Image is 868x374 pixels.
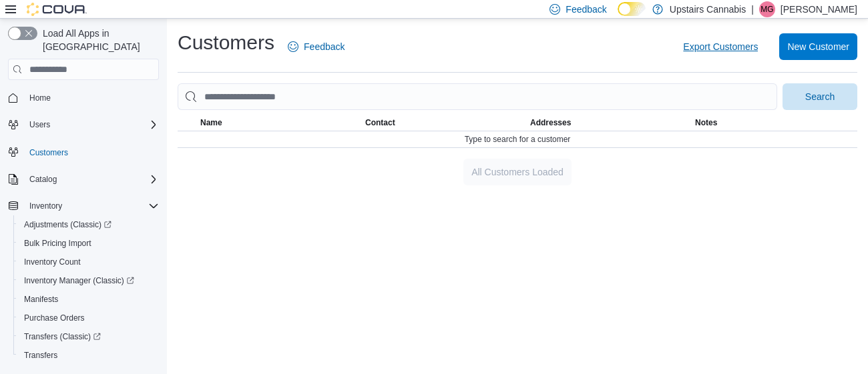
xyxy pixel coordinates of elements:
span: Purchase Orders [19,310,159,326]
span: Transfers (Classic) [24,331,101,342]
a: Transfers (Classic) [13,327,164,346]
p: | [751,1,754,17]
span: Inventory Manager (Classic) [19,273,159,289]
span: Users [24,117,159,133]
span: Users [29,119,50,130]
a: Inventory Manager (Classic) [19,273,140,289]
span: Inventory Count [19,254,159,270]
span: Customers [29,147,68,158]
a: Transfers (Classic) [19,329,106,345]
span: Inventory [29,201,62,211]
p: [PERSON_NAME] [781,1,857,17]
span: Adjustments (Classic) [24,219,112,230]
a: Feedback [282,33,350,60]
span: Contact [365,117,395,128]
a: Home [24,90,56,106]
span: Inventory Count [24,257,81,267]
span: Inventory Manager (Classic) [24,275,134,286]
p: Upstairs Cannabis [670,1,746,17]
img: Cova [27,3,87,16]
span: Feedback [566,3,606,16]
a: Manifests [19,291,63,307]
a: Inventory Manager (Classic) [13,271,164,290]
button: Users [24,117,55,133]
span: Bulk Pricing Import [24,238,91,249]
span: MG [761,1,773,17]
span: Purchase Orders [24,313,85,323]
span: Inventory [24,198,159,214]
span: Export Customers [683,40,758,53]
input: Dark Mode [618,2,646,16]
button: Inventory [24,198,67,214]
span: Manifests [19,291,159,307]
span: Bulk Pricing Import [19,235,159,251]
span: New Customer [787,40,849,53]
a: Adjustments (Classic) [13,215,164,234]
span: Home [29,93,51,103]
button: Purchase Orders [13,309,164,327]
span: Notes [695,117,717,128]
span: Transfers [24,350,57,361]
span: Catalog [24,171,159,187]
button: Customers [3,142,164,161]
a: Purchase Orders [19,310,90,326]
button: Search [783,83,857,110]
span: Manifests [24,294,58,305]
button: Catalog [3,170,164,189]
span: Addresses [530,117,571,128]
span: Dark Mode [618,16,618,17]
a: Bulk Pricing Import [19,235,97,251]
span: All Customers Loaded [471,165,564,179]
h1: Customers [178,29,274,56]
a: Adjustments (Classic) [19,217,117,233]
span: Catalog [29,174,57,185]
span: Name [200,117,222,128]
span: Feedback [304,40,345,53]
span: Customers [24,143,159,160]
span: Transfers (Classic) [19,329,159,345]
span: Home [24,89,159,106]
button: Home [3,88,164,107]
span: Adjustments (Classic) [19,217,159,233]
button: Users [3,115,164,134]
button: All Customers Loaded [463,159,572,185]
button: Catalog [24,171,62,187]
div: Megan Gorham [759,1,775,17]
button: Manifests [13,290,164,309]
a: Transfers [19,347,63,363]
button: Export Customers [678,33,763,60]
button: New Customer [779,33,857,60]
span: Load All Apps in [GEOGRAPHIC_DATA] [37,27,159,53]
a: Customers [24,145,73,161]
a: Inventory Count [19,254,86,270]
button: Inventory Count [13,253,164,271]
span: Search [805,90,835,103]
span: Type to search for a customer [465,134,571,145]
button: Inventory [3,197,164,215]
button: Transfers [13,346,164,365]
span: Transfers [19,347,159,363]
button: Bulk Pricing Import [13,234,164,253]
